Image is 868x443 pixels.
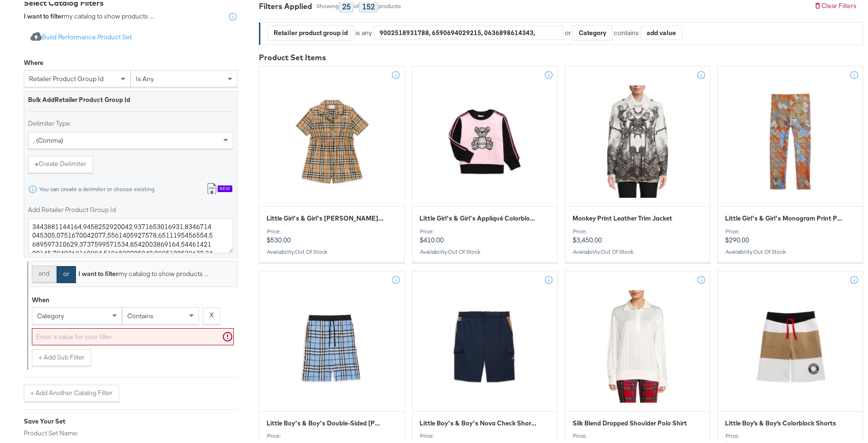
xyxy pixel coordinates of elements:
div: Category [573,24,612,38]
input: Enter a value for your filter [32,326,234,344]
p: $3,450.00 [572,226,703,242]
strong: X [210,309,214,318]
div: Availability : [572,247,703,253]
div: Showing [316,1,339,8]
div: Retailer product group id [268,24,353,38]
div: is any [354,27,373,36]
div: Price: [267,431,397,437]
div: Bulk Add Retailer Product Group Id [28,93,233,102]
div: Where [24,56,43,65]
div: Price: [267,226,397,233]
span: out of stock [754,246,786,253]
span: Little Girl's & Girl's Monogram Print Pants [725,212,842,221]
div: Price: [572,431,703,437]
div: New [218,184,232,190]
div: Availability : [725,247,856,253]
button: and [32,264,56,281]
strong: I want to filter [78,268,118,276]
div: When [32,294,49,303]
button: or [57,264,76,281]
span: Little Boy's & Boy's Double-Sided Milo Shorts [267,417,384,426]
div: Price: [420,431,550,437]
div: Price: [572,226,703,233]
div: Price: [725,226,856,233]
label: Product Set Name: [24,427,238,436]
div: Price: [725,431,856,437]
button: + Add Sub Filter [32,347,91,364]
span: Monkey Print Leather Trim Jacket [572,212,672,221]
span: is any [136,73,154,81]
div: Product Set Items [259,50,863,61]
span: Little Girl's & Girl's Appliqué Colorblock Sweatshirt [420,212,537,221]
div: of [353,1,359,8]
strong: I want to filter [24,10,64,18]
p: $530.00 [267,226,397,242]
p: $290.00 [725,226,856,242]
button: Build Performance Product Set [24,27,138,45]
div: products [378,1,401,8]
div: add value [641,24,682,38]
span: , (comma) [33,134,63,143]
div: 9002518931788, 6590694029215, 0636898614343, 9537650493118, 6579612966866, 5143433248223, 0255405... [374,24,563,38]
label: Delimiter Type: [28,117,233,126]
label: Add Retailer Product Group Id [28,203,233,212]
span: category [37,310,64,318]
button: +Create Delimiter [28,154,93,171]
div: You can create a delimiter or choose existing. [39,184,156,191]
div: my catalog to show products ... [24,10,154,19]
div: contains [612,27,640,36]
div: Price: [420,226,550,233]
button: X [203,305,220,323]
div: Availability : [420,247,550,253]
span: Silk Blend Dropped Shoulder Polo Shirt [572,417,687,426]
span: out of stock [295,246,327,253]
div: or [565,23,682,39]
span: out of stock [601,246,633,253]
button: + Add Another Catalog Filter [24,383,119,400]
p: $410.00 [420,226,550,242]
div: Availability : [267,247,397,253]
span: out of stock [448,246,480,253]
textarea: 3443881144164,9458252920042,9371653016931,8346714045305,0751670042077,5561405927578,6511195456554... [28,216,233,251]
span: Little Boy’s & Boy’s Colorblock Shorts [725,417,836,426]
span: retailer product group id [29,73,104,81]
span: Little Boy's & Boy's Nova Check Shorts [420,417,537,426]
div: my catalog to show products ... [76,268,209,277]
span: contains [127,310,153,318]
span: Little Girl's & Girl's Meredith Check Playsuit [267,212,384,221]
div: Save Your Set [24,415,238,424]
strong: + [35,157,38,166]
button: New [200,179,239,196]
